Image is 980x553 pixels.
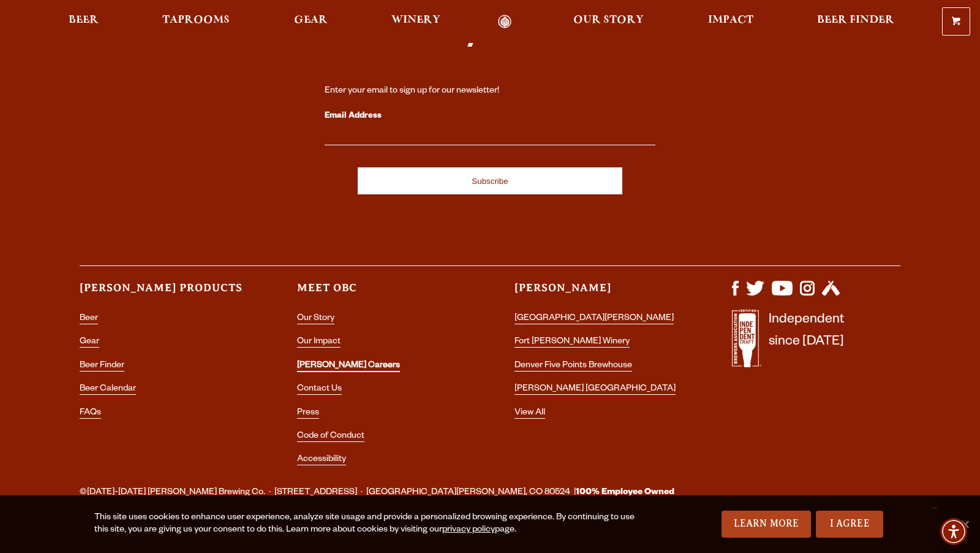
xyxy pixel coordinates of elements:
[481,15,527,29] a: Odell Home
[822,289,840,299] a: Visit us on Untappd
[80,408,101,419] a: FAQs
[297,384,342,395] a: Contact Us
[772,289,793,299] a: Visit us on YouTube
[80,361,124,372] a: Beer Finder
[325,85,655,97] div: Enter your email to sign up for our newsletter!
[162,15,230,25] span: Taprooms
[514,281,683,306] h3: [PERSON_NAME]
[809,15,902,29] a: Beer Finder
[514,384,676,395] a: [PERSON_NAME] [GEOGRAPHIC_DATA]
[297,361,400,372] a: [PERSON_NAME] Careers
[722,511,812,538] a: Learn More
[708,15,753,25] span: Impact
[573,15,644,25] span: Our Story
[919,492,949,522] a: Scroll to top
[297,408,319,419] a: Press
[80,337,99,348] a: Gear
[286,15,336,29] a: Gear
[80,281,248,306] h3: [PERSON_NAME] Products
[514,314,674,324] a: [GEOGRAPHIC_DATA][PERSON_NAME]
[297,432,364,442] a: Code of Conduct
[514,337,630,348] a: Fort [PERSON_NAME] Winery
[297,455,346,465] a: Accessibility
[154,15,238,29] a: Taprooms
[297,337,341,348] a: Our Impact
[61,15,107,29] a: Beer
[325,109,655,124] label: Email Address
[442,525,495,535] a: privacy policy
[514,361,632,372] a: Denver Five Points Brewhouse
[769,310,844,374] p: Independent since [DATE]
[80,314,98,324] a: Beer
[514,408,545,419] a: View All
[940,518,967,545] div: Accessibility Menu
[800,289,815,299] a: Visit us on Instagram
[816,511,883,538] a: I Agree
[94,512,646,536] div: This site uses cookies to enhance user experience, analyze site usage and provide a personalized ...
[294,15,328,25] span: Gear
[297,281,466,306] h3: Meet OBC
[391,15,440,25] span: Winery
[80,485,674,501] span: ©[DATE]-[DATE] [PERSON_NAME] Brewing Co. · [STREET_ADDRESS] · [GEOGRAPHIC_DATA][PERSON_NAME], CO ...
[80,384,136,395] a: Beer Calendar
[69,15,99,25] span: Beer
[732,289,739,299] a: Visit us on Facebook
[383,15,448,29] a: Winery
[297,314,334,324] a: Our Story
[746,289,764,299] a: Visit us on X (formerly Twitter)
[565,15,652,29] a: Our Story
[700,15,761,29] a: Impact
[576,488,674,498] strong: 100% Employee Owned
[817,15,894,25] span: Beer Finder
[358,167,622,194] input: Subscribe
